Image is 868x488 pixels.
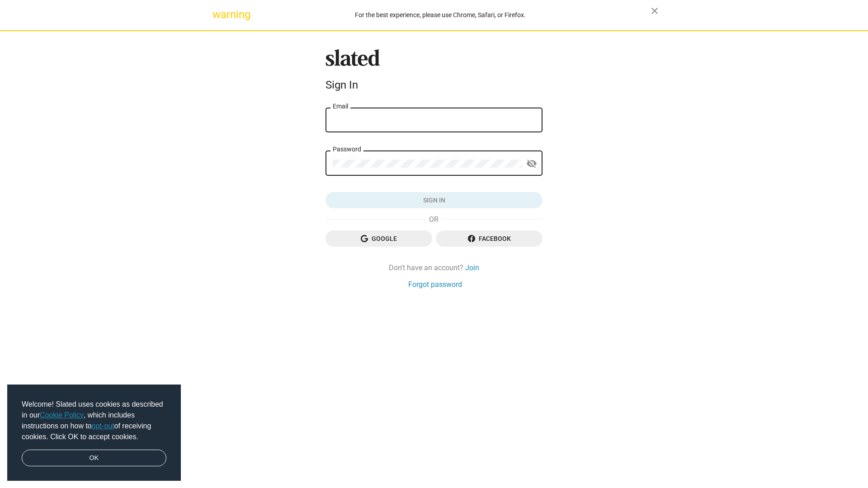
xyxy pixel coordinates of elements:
button: Google [325,230,432,247]
mat-icon: warning [212,9,223,20]
span: Welcome! Slated uses cookies as described in our , which includes instructions on how to of recei... [22,399,166,442]
sl-branding: Sign In [325,49,542,95]
a: opt-out [92,422,114,430]
mat-icon: visibility_off [526,157,537,171]
button: Facebook [436,230,542,247]
mat-icon: close [649,5,660,16]
div: Sign In [325,79,542,91]
div: For the best experience, please use Chrome, Safari, or Firefox. [230,9,651,21]
a: Cookie Policy [40,411,84,419]
div: cookieconsent [7,385,181,481]
a: Forgot password [408,280,462,289]
span: Facebook [443,230,535,247]
div: Don't have an account? [325,263,542,272]
button: Show password [523,155,541,173]
span: Google [333,230,425,247]
a: dismiss cookie message [22,450,166,467]
a: Join [465,263,479,272]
